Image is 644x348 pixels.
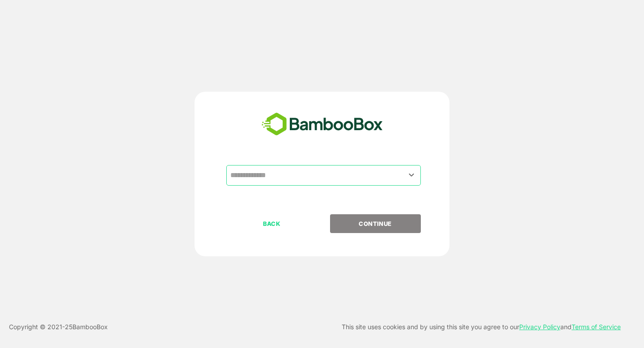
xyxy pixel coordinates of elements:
[572,323,621,331] a: Terms of Service
[330,214,421,233] button: CONTINUE
[257,110,388,139] img: bamboobox
[519,323,560,331] a: Privacy Policy
[226,214,317,233] button: BACK
[406,169,418,181] button: Open
[342,322,621,332] p: This site uses cookies and by using this site you agree to our and
[9,322,108,332] p: Copyright © 2021- 25 BambooBox
[227,219,317,229] p: BACK
[330,219,420,229] p: CONTINUE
